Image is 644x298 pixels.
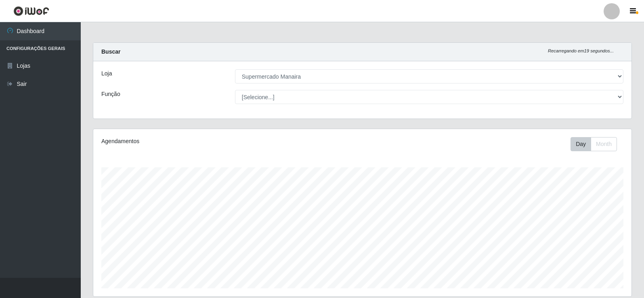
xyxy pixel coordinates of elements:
[571,137,617,151] div: First group
[101,69,112,78] label: Loja
[13,6,49,16] img: CoreUI Logo
[548,48,614,53] i: Recarregando em 19 segundos...
[101,48,120,55] strong: Buscar
[591,137,617,151] button: Month
[571,137,591,151] button: Day
[101,137,312,146] div: Agendamentos
[571,137,623,151] div: Toolbar with button groups
[101,90,120,98] label: Função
